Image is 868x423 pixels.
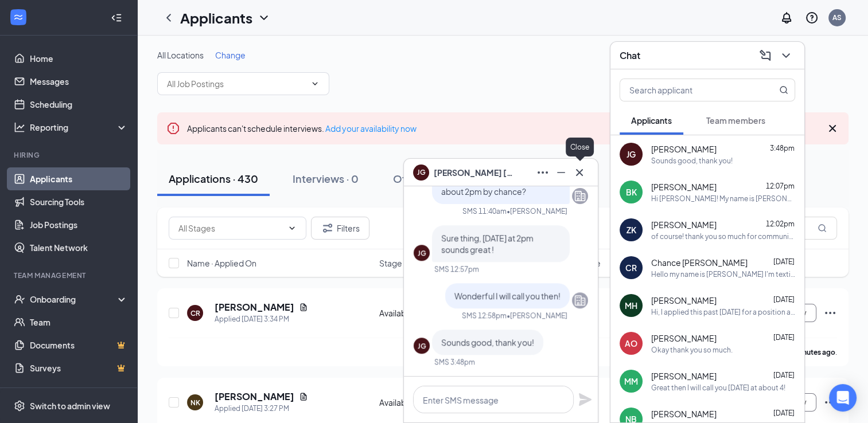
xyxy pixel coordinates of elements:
[651,232,795,241] div: of course! thank you so much for communicating the changes to me ahead of time as well. i'm looki...
[178,222,283,234] input: All Stages
[626,148,636,160] div: JG
[766,220,795,228] span: 12:02pm
[651,143,717,155] span: [PERSON_NAME]
[257,11,271,25] svg: ChevronDown
[507,311,567,320] span: • [PERSON_NAME]
[187,257,256,269] span: Name · Applied On
[773,333,795,342] span: [DATE]
[166,122,180,135] svg: Error
[215,301,294,314] h5: [PERSON_NAME]
[626,186,637,198] div: BK
[441,337,534,347] span: Sounds good, thank you!
[758,49,772,62] svg: ComposeMessage
[785,348,835,357] b: 17 minutes ago
[299,303,308,312] svg: Document
[706,115,765,126] span: Team members
[631,115,672,126] span: Applicants
[832,13,842,22] div: AS
[570,163,589,182] button: Cross
[625,262,637,273] div: CR
[287,224,297,233] svg: ChevronDown
[299,392,308,401] svg: Document
[651,345,733,355] div: Okay thank you so much.
[30,236,128,259] a: Talent Network
[418,248,426,258] div: JG
[462,311,507,320] div: SMS 12:58pm
[434,264,479,274] div: SMS 12:57pm
[620,79,756,101] input: Search applicant
[823,306,837,320] svg: Ellipses
[293,171,359,186] div: Interviews · 0
[187,123,417,134] span: Applicants can't schedule interviews.
[180,8,252,28] h1: Applicants
[651,156,733,166] div: Sounds good, thank you!
[773,257,795,266] span: [DATE]
[379,257,402,269] span: Stage
[625,300,637,311] div: MH
[756,46,774,65] button: ComposeMessage
[215,314,308,325] div: Applied [DATE] 3:34 PM
[651,295,717,306] span: [PERSON_NAME]
[829,384,857,412] div: Open Intercom Messenger
[454,291,560,301] span: Wonderful I will call you then!
[651,307,795,317] div: Hi, I applied this past [DATE] for a position and would love to know if there is anything open cu...
[779,85,788,95] svg: MagnifyingGlass
[393,171,493,186] div: Offers and hires · 121
[379,307,472,319] div: Availability
[626,224,636,236] div: ZK
[552,163,570,182] button: Minimize
[30,311,128,334] a: Team
[14,400,25,412] svg: Settings
[578,393,592,406] svg: Plane
[169,171,258,186] div: Applications · 430
[534,163,552,182] button: Ellipses
[554,166,568,179] svg: Minimize
[766,182,795,190] span: 12:07pm
[573,166,586,179] svg: Cross
[30,167,128,190] a: Applicants
[770,144,795,152] span: 3:48pm
[651,332,717,344] span: [PERSON_NAME]
[826,122,839,135] svg: Cross
[325,123,417,134] a: Add your availability now
[651,257,748,268] span: Chance [PERSON_NAME]
[30,213,128,236] a: Job Postings
[157,50,204,60] span: All Locations
[536,166,550,179] svg: Ellipses
[30,190,128,213] a: Sourcing Tools
[14,271,126,280] div: Team Management
[651,194,795,203] div: Hi [PERSON_NAME]! My name is [PERSON_NAME] and I am writing you from the [DEMOGRAPHIC_DATA]-fil-A...
[215,390,294,403] h5: [PERSON_NAME]
[805,11,819,25] svg: QuestionInfo
[14,122,25,133] svg: Analysis
[310,79,320,88] svg: ChevronDown
[321,221,334,235] svg: Filter
[30,93,128,116] a: Scheduling
[651,181,717,193] span: [PERSON_NAME]
[30,70,128,93] a: Messages
[441,233,534,254] span: Sure thing, [DATE] at 2pm sounds great !
[773,295,795,304] span: [DATE]
[620,49,640,62] h3: Chat
[462,206,507,216] div: SMS 11:40am
[651,370,717,382] span: [PERSON_NAME]
[14,293,25,305] svg: UserCheck
[30,122,129,133] div: Reporting
[625,338,637,349] div: AO
[780,11,793,25] svg: Notifications
[651,219,717,230] span: [PERSON_NAME]
[651,408,717,420] span: [PERSON_NAME]
[573,293,587,307] svg: Company
[418,341,426,351] div: JG
[777,46,795,65] button: ChevronDown
[190,398,200,408] div: NK
[215,403,308,414] div: Applied [DATE] 3:27 PM
[30,293,118,305] div: Onboarding
[773,371,795,379] span: [DATE]
[507,206,567,216] span: • [PERSON_NAME]
[162,11,176,25] a: ChevronLeft
[434,166,514,179] span: [PERSON_NAME] [PERSON_NAME]
[111,12,122,23] svg: Collapse
[30,47,128,70] a: Home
